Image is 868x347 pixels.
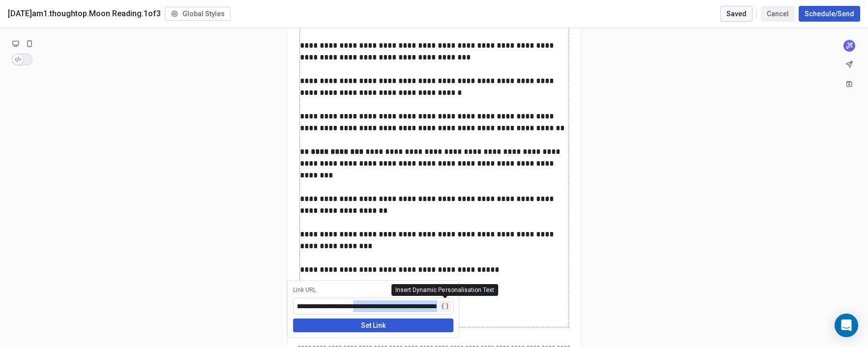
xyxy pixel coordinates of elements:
div: Open Intercom Messenger [835,314,858,337]
button: Saved [720,6,752,22]
button: Global Styles [165,7,231,21]
span: [DATE]am1.thoughtop.Moon Reading.1of3 [8,8,161,20]
button: Set Link [293,318,453,332]
button: Cancel [761,6,795,22]
div: Link URL [293,286,453,294]
p: Insert Dynamic Personalisation Text [395,286,494,294]
button: Schedule/Send [799,6,860,22]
